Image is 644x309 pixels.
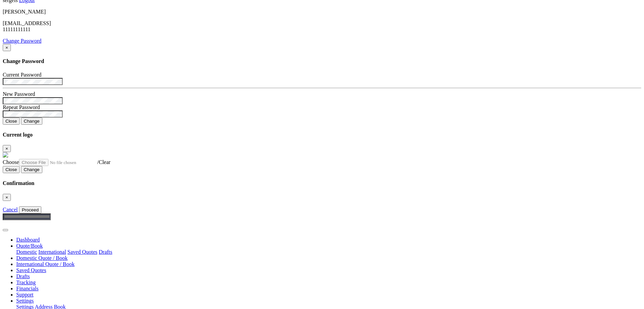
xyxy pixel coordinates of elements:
h4: Confirmation [3,180,641,186]
a: Cancel [3,207,18,212]
a: Domestic [16,249,37,255]
span: × [5,146,8,151]
button: Close [3,166,20,173]
a: Drafts [99,249,112,255]
img: GetCustomerLogo [3,152,8,158]
h4: Change Password [3,58,641,64]
div: Quote/Book [16,249,641,255]
a: Domestic Quote / Book [16,255,68,261]
button: Close [3,118,20,125]
button: Close [3,44,11,51]
a: Choose [3,159,97,165]
a: Saved Quotes [16,267,46,273]
button: Change [21,118,42,125]
div: / [3,159,641,166]
a: Clear [99,159,110,165]
a: International Quote / Book [16,261,75,267]
label: Current Password [3,72,41,78]
button: Change [21,166,42,173]
button: Close [3,194,11,201]
a: Quote/Book [16,243,43,249]
a: Saved Quotes [67,249,97,255]
button: Proceed [19,206,41,213]
a: Drafts [16,273,30,279]
label: Repeat Password [3,104,40,110]
a: Settings [16,298,34,304]
a: Dashboard [16,237,40,243]
p: [EMAIL_ADDRESS] 11111111111 [3,20,641,33]
p: [PERSON_NAME] [3,9,641,15]
button: Toggle navigation [3,229,8,231]
h4: Current logo [3,132,641,138]
a: International [38,249,66,255]
a: Tracking [16,280,36,285]
label: New Password [3,91,35,97]
a: Support [16,292,34,297]
a: Change Password [3,38,41,44]
a: Financials [16,286,39,291]
span: × [5,45,8,50]
button: Close [3,145,11,152]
